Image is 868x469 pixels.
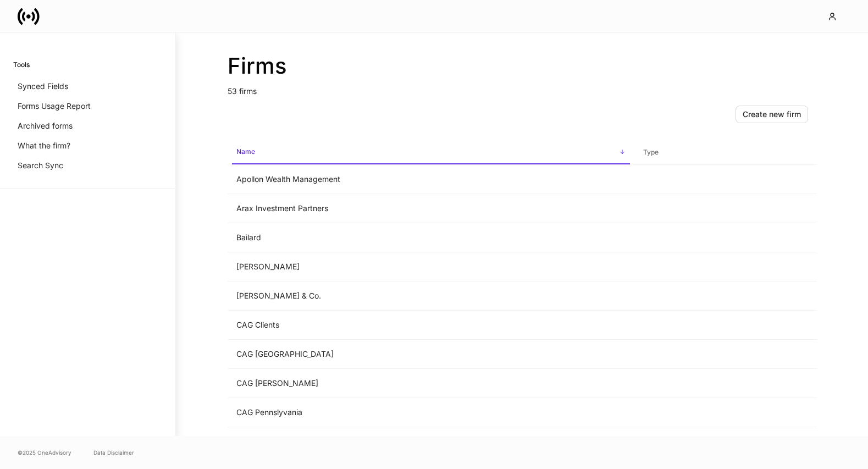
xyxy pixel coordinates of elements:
td: CAG Pennslyvania [228,398,634,427]
div: Create new firm [743,109,801,120]
p: 53 firms [228,79,817,97]
td: CAG [PERSON_NAME] [228,369,634,398]
span: Name [232,141,630,164]
h2: Firms [228,53,817,79]
td: CAG [GEOGRAPHIC_DATA] [228,340,634,369]
td: Arax Investment Partners [228,194,634,223]
td: [PERSON_NAME] [228,252,634,282]
p: Archived forms [18,120,73,131]
span: © 2025 OneAdvisory [18,448,71,457]
h6: Type [643,147,659,157]
a: What the firm? [13,136,162,156]
a: Synced Fields [13,76,162,96]
p: Synced Fields [18,81,68,92]
a: Search Sync [13,156,162,175]
h6: Name [236,146,255,157]
td: CAG Clients [228,311,634,340]
span: Type [639,141,812,164]
a: Forms Usage Report [13,96,162,116]
button: Create new firm [736,106,808,123]
a: Data Disclaimer [93,448,134,457]
td: Apollon Wealth Management [228,165,634,194]
td: [PERSON_NAME] & Co. [228,282,634,311]
a: Archived forms [13,116,162,136]
td: Canopy Wealth [228,427,634,456]
h6: Tools [13,59,30,70]
p: Search Sync [18,160,63,171]
p: Forms Usage Report [18,101,91,112]
p: What the firm? [18,140,70,151]
td: Bailard [228,223,634,252]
